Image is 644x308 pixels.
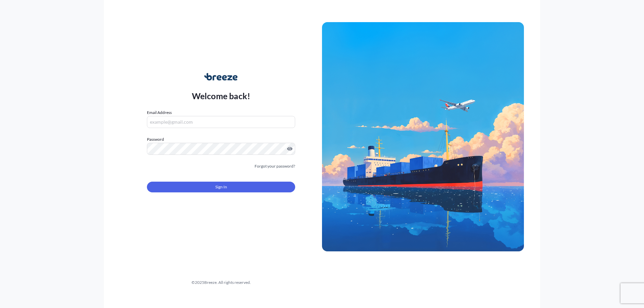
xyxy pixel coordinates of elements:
[255,163,295,170] a: Forgot your password?
[287,146,292,151] button: Show password
[192,90,251,101] p: Welcome back!
[147,136,295,143] label: Password
[120,279,322,286] div: © 2025 Breeze. All rights reserved.
[322,22,524,251] img: Ship illustration
[215,184,227,190] span: Sign In
[147,116,295,128] input: example@gmail.com
[147,182,295,192] button: Sign In
[147,109,172,116] label: Email Address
